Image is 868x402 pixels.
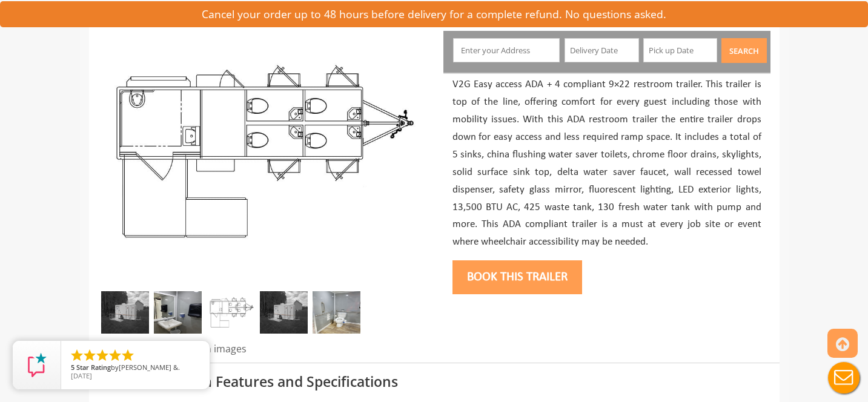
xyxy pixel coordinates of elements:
input: Delivery Date [565,38,639,62]
li:  [95,348,110,363]
span: 5 [71,363,75,372]
img: An outside photo of ADA + 4 Station Trailer [260,291,308,334]
li:  [70,348,84,363]
button: Book this trailer [452,260,582,294]
h3: Mobile Restroom Features and Specifications [98,374,770,389]
img: Sink Portable Trailer [154,291,202,334]
img: Restroom Trailer [313,291,360,334]
li:  [82,348,97,363]
img: Review Rating [25,353,49,377]
img: An outside photo of ADA + 4 Station Trailer [101,291,149,334]
span: by [71,364,200,372]
img: Floor plan of ADA plus 4 trailer [207,291,255,334]
li:  [121,348,135,363]
span: Star Rating [76,363,111,372]
span: [DATE] [71,371,92,380]
li:  [108,348,122,363]
input: Pick up Date [643,38,718,62]
p: V2G Easy access ADA + 4 compliant 9×22 restroom trailer. This trailer is top of the line, offerin... [452,76,761,251]
div: Products may vary from images [98,342,425,363]
button: Live Chat [820,354,868,402]
button: Search [721,38,767,63]
span: [PERSON_NAME] &. [119,363,180,372]
img: An outside photo of ADA + 4 Station Trailer [98,31,425,273]
input: Enter your Address [453,38,560,62]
